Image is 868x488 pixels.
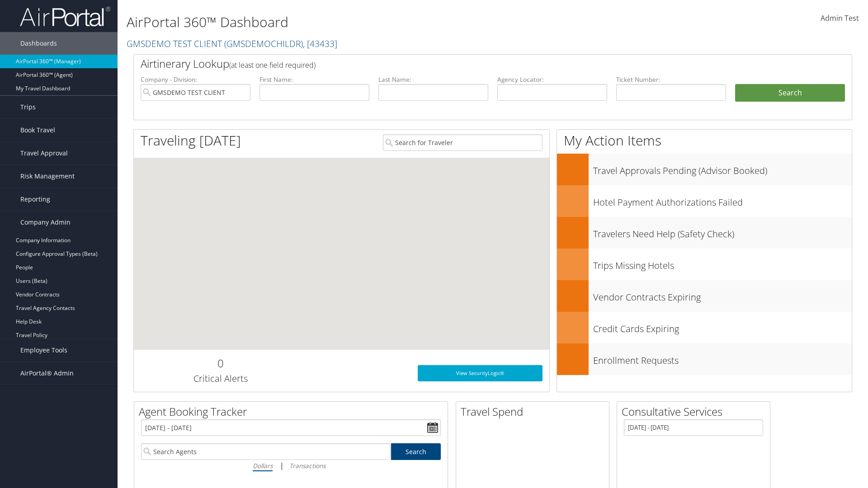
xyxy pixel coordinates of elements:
a: Travelers Need Help (Safety Check) [557,217,852,249]
a: Trips Missing Hotels [557,249,852,280]
span: (at least one field required) [229,60,316,70]
span: Travel Approval [20,142,68,164]
h3: Trips Missing Hotels [593,255,852,272]
button: Search [735,84,845,102]
span: ( GMSDEMOCHILDR ) [224,38,303,50]
a: Travel Approvals Pending (Advisor Booked) [557,154,852,185]
h1: AirPortal 360™ Dashboard [127,13,615,32]
label: Ticket Number: [616,75,726,84]
h2: Travel Spend [461,404,609,419]
span: Book Travel [20,119,55,141]
h3: Vendor Contracts Expiring [593,286,852,304]
a: Admin Test [821,5,859,33]
span: AirPortal® Admin [20,362,74,385]
img: airportal-logo.png [20,6,110,27]
h3: Travelers Need Help (Safety Check) [593,223,852,240]
h3: Travel Approvals Pending (Advisor Booked) [593,160,852,177]
span: Company Admin [20,211,71,234]
a: Enrollment Requests [557,343,852,375]
span: , [ 43433 ] [303,38,337,50]
h2: Airtinerary Lookup [141,56,785,71]
div: | [141,460,441,471]
a: View SecurityLogic® [418,365,542,381]
a: Search [391,443,441,460]
label: Agency Locator: [497,75,607,84]
h1: Traveling [DATE] [141,131,241,150]
label: First Name: [259,75,369,84]
h3: Credit Cards Expiring [593,318,852,335]
input: Search for Traveler [383,134,542,151]
label: Company - Division: [141,75,250,84]
input: Search Agents [141,443,391,460]
a: Vendor Contracts Expiring [557,280,852,312]
h3: Critical Alerts [141,372,300,385]
span: Dashboards [20,32,57,55]
h3: Hotel Payment Authorizations Failed [593,192,852,209]
label: Last Name: [378,75,488,84]
h2: Consultative Services [622,404,770,419]
i: Dollars [253,461,273,470]
a: Credit Cards Expiring [557,312,852,343]
h2: 0 [141,356,300,371]
span: Employee Tools [20,339,67,361]
span: Admin Test [821,13,859,23]
a: Hotel Payment Authorizations Failed [557,185,852,217]
a: GMSDEMO TEST CLIENT [127,38,337,50]
span: Trips [20,96,36,118]
span: Reporting [20,188,50,211]
h3: Enrollment Requests [593,350,852,367]
span: Risk Management [20,165,75,188]
h2: Agent Booking Tracker [139,404,448,419]
h1: My Action Items [557,131,852,150]
i: Transactions [289,461,325,470]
